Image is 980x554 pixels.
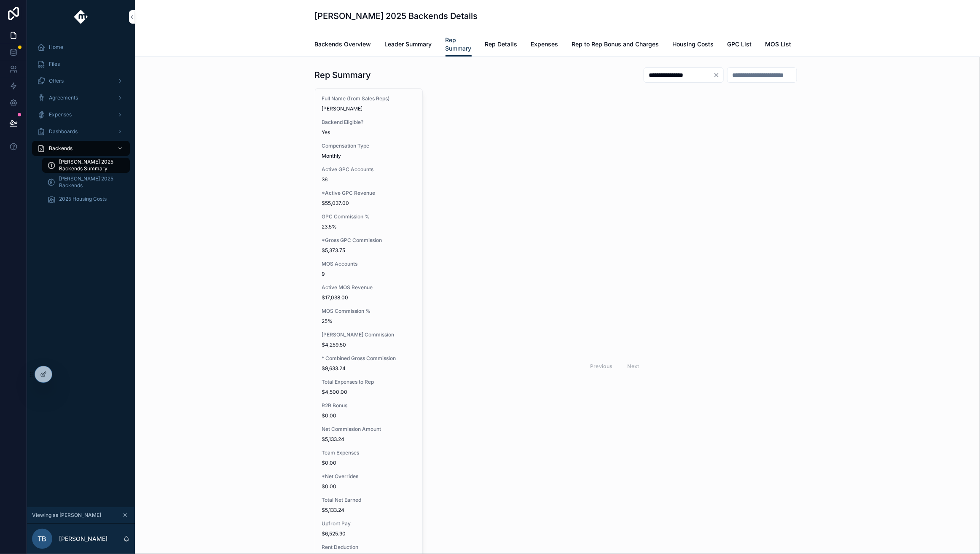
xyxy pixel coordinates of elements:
[322,342,416,348] span: $4,259.50
[531,40,558,48] span: Expenses
[27,34,135,218] div: scrollable content
[322,129,416,136] span: Yes
[322,497,416,503] span: Total Net Earned
[322,271,416,277] span: 9
[322,176,416,183] span: 36
[32,124,130,139] a: Dashboards
[322,247,416,254] span: $5,373.75
[673,40,714,48] span: Housing Costs
[32,141,130,156] a: Backends
[59,175,121,189] span: [PERSON_NAME] 2025 Backends
[322,365,416,372] span: $9,633.24
[322,105,416,112] span: [PERSON_NAME]
[322,530,416,537] span: $6,525.90
[322,449,416,456] span: Team Expenses
[32,56,130,72] a: Files
[322,95,416,102] span: Full Name (from Sales Reps)
[322,483,416,490] span: $0.00
[322,436,416,443] span: $5,133.24
[322,544,416,551] span: Rent Deduction
[59,196,107,202] span: 2025 Housing Costs
[322,412,416,419] span: $0.00
[315,69,371,81] h1: Rep Summary
[32,512,101,519] span: Viewing as [PERSON_NAME]
[49,145,72,152] span: Backends
[322,402,416,409] span: R2R Bonus
[49,44,63,51] span: Home
[322,166,416,173] span: Active GPC Accounts
[728,40,752,48] span: GPC List
[322,237,416,244] span: *Gross GPC Commission
[322,261,416,267] span: MOS Accounts
[315,10,478,22] h1: [PERSON_NAME] 2025 Backends Details
[322,213,416,220] span: GPC Commission %
[322,143,416,149] span: Compensation Type
[322,190,416,196] span: *Active GPC Revenue
[713,72,723,78] button: Clear
[322,294,416,301] span: $17,038.00
[49,61,60,67] span: Files
[728,37,752,54] a: GPC List
[322,473,416,480] span: *Net Overrides
[322,223,416,230] span: 23.5%
[49,128,78,135] span: Dashboards
[322,520,416,527] span: Upfront Pay
[322,379,416,385] span: Total Expenses to Rep
[385,40,432,48] span: Leader Summary
[32,73,130,89] a: Offers
[32,90,130,105] a: Agreements
[673,37,714,54] a: Housing Costs
[38,534,47,544] span: TB
[49,94,78,101] span: Agreements
[59,535,107,543] p: [PERSON_NAME]
[322,284,416,291] span: Active MOS Revenue
[446,32,472,57] a: Rep Summary
[765,37,792,54] a: MOS List
[42,158,130,173] a: [PERSON_NAME] 2025 Backends Summary
[385,37,432,54] a: Leader Summary
[531,37,558,54] a: Expenses
[49,78,64,84] span: Offers
[42,191,130,207] a: 2025 Housing Costs
[32,40,130,55] a: Home
[322,426,416,433] span: Net Commission Amount
[322,119,416,126] span: Backend Eligible?
[322,331,416,338] span: [PERSON_NAME] Commission
[32,107,130,122] a: Expenses
[315,37,371,54] a: Backends Overview
[322,355,416,362] span: * Combined Gross Commission
[485,37,518,54] a: Rep Details
[322,200,416,207] span: $55,037.00
[322,318,416,325] span: 25%
[315,40,371,48] span: Backends Overview
[74,10,88,24] img: App logo
[59,159,121,172] span: [PERSON_NAME] 2025 Backends Summary
[42,175,130,190] a: [PERSON_NAME] 2025 Backends
[322,460,416,466] span: $0.00
[322,308,416,315] span: MOS Commission %
[322,507,416,514] span: $5,133.24
[322,153,416,159] span: Monthly
[485,40,518,48] span: Rep Details
[446,36,472,53] span: Rep Summary
[765,40,792,48] span: MOS List
[322,389,416,395] span: $4,500.00
[572,37,659,54] a: Rep to Rep Bonus and Charges
[572,40,659,48] span: Rep to Rep Bonus and Charges
[49,111,72,118] span: Expenses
